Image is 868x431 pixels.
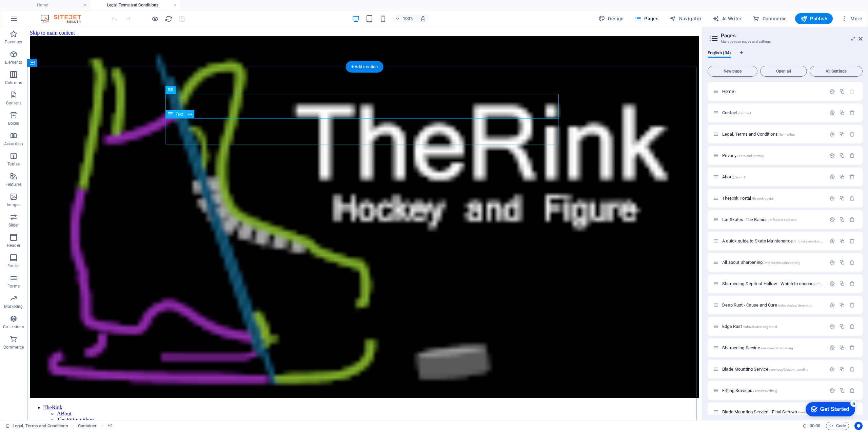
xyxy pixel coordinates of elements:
[392,15,416,23] button: 100%
[7,202,21,208] p: Images
[598,15,624,22] span: Design
[722,132,795,137] span: Click to open page
[813,69,860,73] span: All Settings
[711,69,754,73] span: New page
[39,15,90,23] img: Editor Logo
[829,302,835,308] div: Settings
[849,131,855,137] div: Remove
[849,110,855,116] div: Remove
[7,161,20,167] p: Tables
[769,368,809,371] span: /services/blade-mounting
[720,346,826,350] div: Sharpening Service/services/sharpening
[761,346,793,350] span: /services/sharpening
[839,89,845,94] div: Duplicate
[849,324,855,329] div: Remove
[763,261,801,265] span: /info/skates/sharpening
[720,239,826,243] div: A quick guide to Skate Maintenance/info/skates/skate-maintenance
[849,89,855,94] div: The startpage cannot be deleted
[803,422,821,430] h6: Session time
[722,302,812,308] span: Click to open page
[720,410,826,414] div: Blade Mounting Service - Final Screws/services/final-screws
[793,239,842,243] span: /info/skates/skate-maintenance
[720,132,826,136] div: Legal, Terms and Conditions/terms/tos
[760,66,807,77] button: Open all
[752,197,773,200] span: /therink-portal
[6,100,21,106] p: Content
[722,110,751,115] span: Click to open page
[712,15,742,22] span: AI Writer
[849,388,855,393] div: Remove
[838,13,865,24] button: More
[669,15,702,22] span: Navigator
[722,260,801,265] span: Click to open page
[667,13,704,24] button: Navigator
[750,13,790,24] button: Commerce
[722,196,773,201] span: Click to open page
[839,259,845,265] div: Duplicate
[107,422,113,430] span: Click to select. Double-click to edit
[7,283,20,289] p: Forms
[753,15,787,22] span: Commerce
[829,345,835,351] div: Settings
[810,66,863,77] button: All Settings
[710,13,745,24] button: AI Writer
[829,388,835,393] div: Settings
[8,222,19,228] p: Slider
[839,195,845,201] div: Duplicate
[720,303,826,307] div: Deep Rust - Cause and Cure/info/skates/deep-rust
[722,89,736,94] span: Click to open page
[164,15,173,23] button: reload
[829,366,835,372] div: Settings
[7,243,20,248] p: Header
[721,33,863,39] h2: Pages
[720,281,826,286] div: Sharpening Depth of Hollow - Which to choose/info/skates/what-depth-should-i-use
[721,39,849,45] h3: Manage your pages and settings
[839,281,845,287] div: Duplicate
[839,302,845,308] div: Duplicate
[839,174,845,180] div: Duplicate
[829,195,835,201] div: Settings
[632,13,661,24] button: Pages
[720,217,826,222] div: Ice Skates: The Basics/info/skates/basic
[722,174,745,179] span: Click to open page
[708,50,863,63] div: Language Tabs
[596,13,627,24] button: Design
[720,196,826,200] div: TheRink Portal/therink-portal
[722,367,809,372] span: Click to open page
[720,260,826,265] div: All about Sharpening/info/skates/sharpening
[829,217,835,222] div: Settings
[720,153,826,158] div: Privacy/data-and-privacy
[829,174,835,180] div: Settings
[854,422,863,430] button: Usercentrics
[708,49,731,58] span: English (34)
[849,238,855,244] div: Remove
[5,3,55,18] div: Get Started 5 items remaining, 0% complete
[402,15,413,23] h6: 100%
[839,366,845,372] div: Duplicate
[849,281,855,287] div: Remove
[5,80,22,85] p: Columns
[738,111,751,115] span: /contact
[78,422,97,430] span: Click to select. Double-click to edit
[4,304,23,309] p: Marketing
[849,217,855,222] div: Remove
[801,15,827,22] span: Publish
[829,89,835,94] div: Settings
[737,154,764,158] span: /data-and-privacy
[839,217,845,222] div: Duplicate
[735,90,736,94] span: /
[722,238,842,243] span: Click to open page
[826,422,849,430] button: Code
[722,153,764,158] span: Click to open page
[151,15,159,23] button: Click here to leave preview mode and continue editing
[8,121,19,126] p: Boxes
[90,1,180,9] h4: Legal, Terms and Conditions
[78,422,113,430] nav: breadcrumb
[810,422,820,430] span: 00 00
[839,110,845,116] div: Duplicate
[839,153,845,158] div: Duplicate
[3,3,48,8] a: Skip to main content
[4,141,23,146] p: Accordion
[798,410,831,414] span: /services/final-screws
[720,89,826,94] div: Home/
